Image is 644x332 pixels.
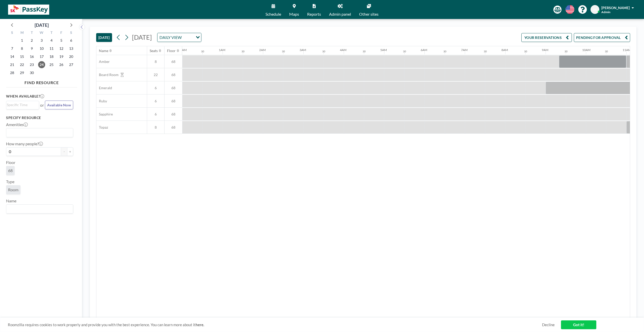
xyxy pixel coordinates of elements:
[96,86,112,90] span: Emerald
[68,45,75,52] span: Saturday, September 13, 2025
[157,33,201,42] div: Search for option
[67,147,73,156] button: +
[68,37,75,44] span: Saturday, September 6, 2025
[593,7,597,12] span: M
[96,99,107,103] span: Ruby
[9,53,16,60] span: Sunday, September 14, 2025
[6,198,16,203] label: Name
[574,33,630,42] button: PENDING FOR APPROVAL
[165,59,182,64] span: 68
[35,21,49,29] div: [DATE]
[8,168,13,173] span: 68
[9,69,16,76] span: Sunday, September 28, 2025
[359,12,379,16] span: Other sites
[165,125,182,130] span: 68
[6,78,77,85] h4: FIND RESOURCE
[484,50,487,53] div: 30
[147,59,164,64] span: 8
[17,30,27,36] div: M
[282,50,285,53] div: 30
[6,115,73,120] h3: Specify resource
[7,129,70,136] input: Search for option
[61,147,67,156] button: -
[524,50,527,53] div: 30
[147,99,164,103] span: 6
[9,61,16,68] span: Sunday, September 21, 2025
[165,99,182,103] span: 68
[8,187,18,192] span: Room
[28,37,35,44] span: Tuesday, September 2, 2025
[201,50,204,53] div: 30
[7,30,17,36] div: S
[601,10,610,14] span: Admin
[18,61,25,68] span: Monday, September 22, 2025
[18,45,25,52] span: Monday, September 8, 2025
[68,53,75,60] span: Saturday, September 20, 2025
[158,34,183,41] span: DAILY VIEW
[521,33,572,42] button: YOUR RESERVATIONS
[219,48,225,52] div: 1AM
[48,45,55,52] span: Thursday, September 11, 2025
[167,49,176,53] div: Floor
[259,48,266,52] div: 2AM
[58,53,65,60] span: Friday, September 19, 2025
[28,61,35,68] span: Tuesday, September 23, 2025
[96,112,113,116] span: Sapphire
[542,322,555,327] a: Decline
[421,48,427,52] div: 6AM
[18,37,25,44] span: Monday, September 1, 2025
[6,160,15,165] label: Floor
[289,12,299,16] span: Maps
[150,49,158,53] div: Seats
[340,48,346,52] div: 4AM
[38,61,45,68] span: Wednesday, September 24, 2025
[28,45,35,52] span: Tuesday, September 9, 2025
[582,48,591,52] div: 10AM
[565,50,568,53] div: 30
[363,50,366,53] div: 30
[8,5,49,15] img: organization-logo
[165,73,182,77] span: 68
[461,48,468,52] div: 7AM
[501,48,508,52] div: 8AM
[443,50,446,53] div: 30
[58,45,65,52] span: Friday, September 12, 2025
[37,30,47,36] div: W
[265,12,281,16] span: Schedule
[147,86,164,90] span: 6
[147,112,164,116] span: 6
[27,30,37,36] div: T
[605,50,608,53] div: 30
[307,12,321,16] span: Reports
[329,12,351,16] span: Admin panel
[601,6,630,10] span: [PERSON_NAME]
[47,103,71,107] span: Available Now
[147,73,164,77] span: 22
[7,206,70,212] input: Search for option
[66,30,76,36] div: S
[96,73,119,77] span: Board Room
[6,205,73,213] div: Search for option
[183,34,193,41] input: Search for option
[9,45,16,52] span: Sunday, September 7, 2025
[6,101,39,109] div: Search for option
[38,45,45,52] span: Wednesday, September 10, 2025
[48,37,55,44] span: Thursday, September 4, 2025
[48,53,55,60] span: Thursday, September 18, 2025
[58,37,65,44] span: Friday, September 5, 2025
[623,48,631,52] div: 11AM
[147,125,164,130] span: 8
[46,30,56,36] div: T
[56,30,66,36] div: F
[58,61,65,68] span: Friday, September 26, 2025
[322,50,325,53] div: 30
[542,48,548,52] div: 9AM
[241,50,245,53] div: 30
[96,59,110,64] span: Amber
[96,125,108,130] span: Topaz
[18,69,25,76] span: Monday, September 29, 2025
[6,122,28,127] label: Amenities
[38,37,45,44] span: Wednesday, September 3, 2025
[99,49,108,53] div: Name
[380,48,387,52] div: 5AM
